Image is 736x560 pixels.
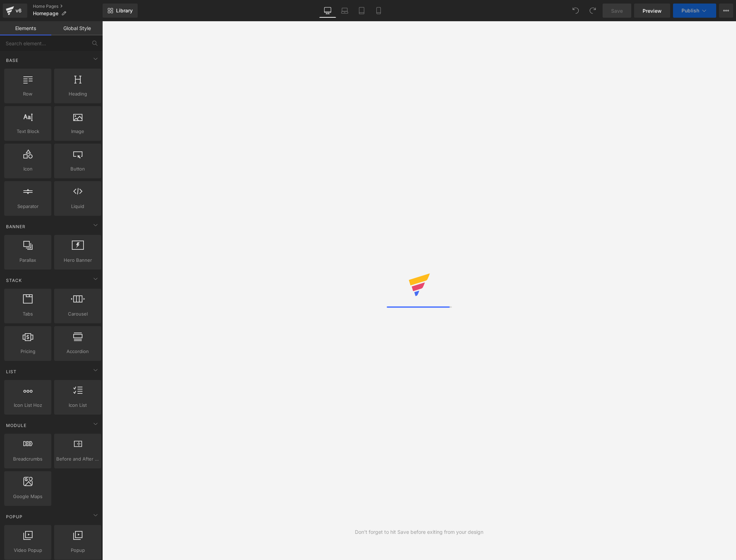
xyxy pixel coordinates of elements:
[336,4,353,18] a: Laptop
[51,21,103,35] a: Global Style
[6,455,49,463] span: Breadcrumbs
[673,4,716,18] button: Publish
[33,11,58,16] span: Homepage
[370,4,387,18] a: Mobile
[56,165,99,173] span: Button
[5,57,19,64] span: Base
[3,4,27,18] a: v6
[6,547,49,554] span: Video Popup
[5,513,23,520] span: Popup
[643,7,662,15] span: Preview
[56,455,99,463] span: Before and After Images
[319,4,336,18] a: Desktop
[6,128,49,135] span: Text Block
[5,422,27,429] span: Module
[56,203,99,210] span: Liquid
[5,223,26,230] span: Banner
[355,528,483,536] div: Don't forget to hit Save before exiting from your design
[56,402,99,409] span: Icon List
[6,90,49,98] span: Row
[5,368,17,375] span: List
[6,493,49,500] span: Google Maps
[353,4,370,18] a: Tablet
[6,256,49,264] span: Parallax
[719,4,733,18] button: More
[33,4,103,9] a: Home Pages
[56,128,99,135] span: Image
[103,4,138,18] a: New Library
[6,203,49,210] span: Separator
[56,547,99,554] span: Popup
[6,310,49,318] span: Tabs
[611,7,623,15] span: Save
[56,310,99,318] span: Carousel
[56,348,99,355] span: Accordion
[5,277,23,284] span: Stack
[634,4,670,18] a: Preview
[6,348,49,355] span: Pricing
[6,402,49,409] span: Icon List Hoz
[14,6,23,15] div: v6
[56,90,99,98] span: Heading
[56,256,99,264] span: Hero Banner
[682,8,699,13] span: Publish
[569,4,583,18] button: Undo
[6,165,49,173] span: Icon
[116,7,133,14] span: Library
[586,4,600,18] button: Redo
